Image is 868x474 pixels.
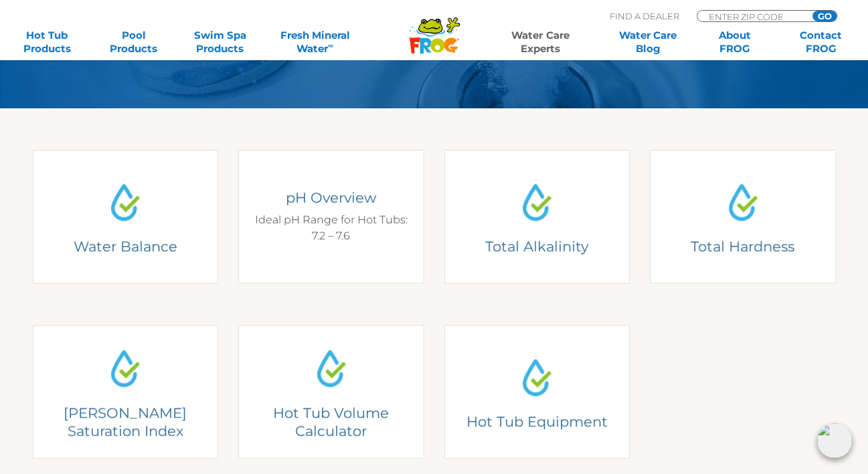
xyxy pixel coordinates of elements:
[718,177,768,227] img: Water Drop Icon
[660,237,826,255] h4: Total Hardness
[328,41,333,50] sup: ∞
[307,344,356,393] img: Water Drop Icon
[33,150,219,283] a: Water Drop IconWater BalanceUnderstanding Water BalanceThere are two basic elements to pool chemi...
[610,10,679,22] p: Find A Dealer
[787,29,855,55] a: ContactFROG
[512,177,561,227] img: Water Drop Icon
[42,237,208,255] h4: Water Balance
[100,29,167,55] a: PoolProducts
[238,325,424,459] a: Water Drop IconHot Tub Volume CalculatorHot Tub Volume CalculatorFill out the form to calculate y...
[238,150,424,283] a: Water Drop IconpH OverviewpH OverviewIdeal pH Range for Hot Tubs: 7.2 – 7.6
[33,325,219,459] a: Water Drop Icon[PERSON_NAME] Saturation Index[PERSON_NAME] Saturation IndexTest your water and fi...
[100,177,150,227] img: Water Drop Icon
[650,150,836,283] a: Water Drop IconTotal HardnessCalcium HardnessIdeal Calcium Hardness Range: 150-250
[187,29,254,55] a: Swim SpaProducts
[258,404,405,441] h4: Hot Tub Volume Calculator
[454,237,620,255] h4: Total Alkalinity
[707,11,798,22] input: Zip Code Form
[817,423,852,458] img: openIcon
[100,344,150,393] img: Water Drop Icon
[486,29,595,55] a: Water CareExperts
[444,150,630,283] a: Water Drop IconTotal AlkalinityTotal AlkalinityIdeal Total Alkalinity Range for Hot Tubs: 80-120
[13,29,81,55] a: Hot TubProducts
[454,412,620,431] h4: Hot Tub Equipment
[701,29,768,55] a: AboutFROG
[444,325,630,459] a: Water Drop IconHot Tub EquipmentHot Tub EquipmentGet to know the hot tub equipment and how it ope...
[273,29,357,55] a: Fresh MineralWater∞
[812,11,837,21] input: GO
[614,29,682,55] a: Water CareBlog
[512,352,561,402] img: Water Drop Icon
[42,404,208,441] h4: [PERSON_NAME] Saturation Index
